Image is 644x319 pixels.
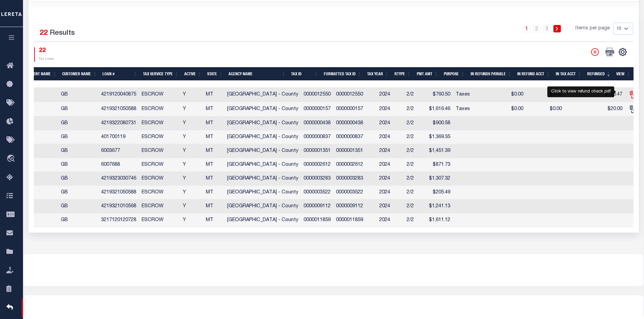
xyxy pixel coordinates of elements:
[139,116,180,130] td: ESCROW
[24,144,58,158] td: GB
[139,87,180,102] td: ESCROW
[526,87,565,102] td: $0.00
[426,172,453,186] td: $1,307.32
[180,200,203,213] td: Y
[224,87,301,102] td: [GEOGRAPHIC_DATA] - County
[39,57,54,62] p: Tax Lines
[224,158,301,172] td: [GEOGRAPHIC_DATA] - County
[6,155,17,163] i: travel_explore
[333,213,377,227] td: 0000011859
[224,213,301,227] td: [GEOGRAPHIC_DATA] - County
[58,130,98,144] td: GB
[301,200,333,213] td: 0000009112
[24,130,58,144] td: GB
[364,67,392,81] th: Tax Year: activate to sort column ascending
[24,213,58,227] td: GB
[180,116,203,130] td: Y
[24,172,58,186] td: GB
[24,87,58,102] td: GB
[301,144,333,158] td: 0000001351
[404,186,426,200] td: 2/2
[24,158,58,172] td: GB
[404,144,426,158] td: 2/2
[39,47,54,55] h4: 22
[203,130,224,144] td: MT
[426,87,453,102] td: $760.50
[139,213,180,227] td: ESCROW
[226,67,288,81] th: Agency Name: activate to sort column ascending
[377,200,404,213] td: 2024
[203,144,224,158] td: MT
[392,67,414,81] th: RType: activate to sort column ascending
[377,144,404,158] td: 2024
[426,130,453,144] td: $1,369.35
[468,67,515,81] th: In Refunds Payable: activate to sort column ascending
[301,116,333,130] td: 0000000438
[321,67,364,81] th: Formatted Tax ID: activate to sort column ascending
[139,144,180,158] td: ESCROW
[377,87,404,102] td: 2024
[224,144,301,158] td: [GEOGRAPHIC_DATA] - County
[139,130,180,144] td: ESCROW
[224,172,301,186] td: [GEOGRAPHIC_DATA] - County
[98,158,139,172] td: 6007688
[441,67,468,81] th: Purpose: activate to sort column ascending
[139,158,180,172] td: ESCROW
[553,67,585,81] th: In Tax Acct: activate to sort column ascending
[426,116,453,130] td: $900.58
[180,102,203,116] td: Y
[526,102,565,116] td: $0.00
[414,67,441,81] th: Pmt Amt: activate to sort column ascending
[333,116,377,130] td: 0000000438
[426,102,453,116] td: $1,616.46
[404,158,426,172] td: 2/2
[180,130,203,144] td: Y
[24,102,58,116] td: GB
[547,86,614,97] div: Click to view refund check pdf
[224,102,301,116] td: [GEOGRAPHIC_DATA] - County
[182,67,205,81] th: Active: activate to sort column ascending
[203,158,224,172] td: MT
[139,200,180,213] td: ESCROW
[205,67,226,81] th: State: activate to sort column ascending
[98,200,139,213] td: 4219321010568
[98,186,139,200] td: 4219321050588
[596,102,625,116] td: $20.00
[404,130,426,144] td: 2/2
[24,200,58,213] td: GB
[26,67,59,81] th: Client Name: activate to sort column ascending
[58,200,98,213] td: GB
[40,30,48,37] span: 22
[180,186,203,200] td: Y
[575,25,610,32] span: Items per page
[404,213,426,227] td: 2/2
[333,200,377,213] td: 0000009112
[301,130,333,144] td: 0000000837
[426,200,453,213] td: $1,241.13
[180,144,203,158] td: Y
[426,158,453,172] td: $871.73
[59,67,100,81] th: Customer Name: activate to sort column ascending
[377,158,404,172] td: 2024
[453,87,479,102] td: Taxes
[139,172,180,186] td: ESCROW
[58,186,98,200] td: GB
[203,116,224,130] td: MT
[523,25,530,32] a: 1
[377,213,404,227] td: 2024
[533,25,541,32] a: 2
[404,116,426,130] td: 2/2
[98,102,139,116] td: 4219321050588
[404,172,426,186] td: 2/2
[479,102,526,116] td: $0.00
[98,116,139,130] td: 4219322080731
[614,67,634,81] th: View: activate to sort column ascending
[203,186,224,200] td: MT
[333,172,377,186] td: 0000003283
[301,87,333,102] td: 0000012550
[333,186,377,200] td: 0000003522
[377,172,404,186] td: 2024
[58,158,98,172] td: GB
[224,186,301,200] td: [GEOGRAPHIC_DATA] - County
[377,116,404,130] td: 2024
